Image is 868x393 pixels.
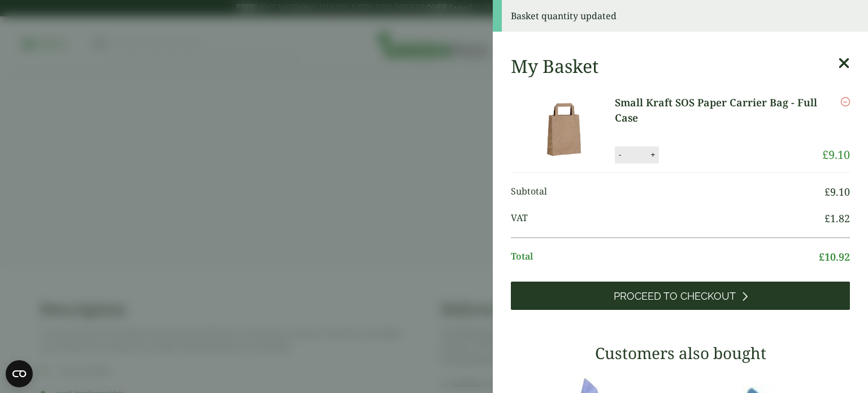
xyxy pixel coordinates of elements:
h2: My Basket [511,55,598,77]
span: VAT [511,211,824,226]
span: £ [822,147,828,162]
bdi: 9.10 [822,147,850,162]
button: - [615,150,624,159]
img: Small Kraft SOS Paper Carrier Bag-Full Case-0 [513,95,615,163]
bdi: 1.82 [824,211,850,225]
button: + [647,150,658,159]
a: Small Kraft SOS Paper Carrier Bag - Full Case [615,95,822,126]
a: Remove this item [841,95,850,109]
a: Proceed to Checkout [511,282,850,310]
span: Total [511,249,819,265]
span: Subtotal [511,184,824,200]
bdi: 9.10 [824,185,850,198]
span: Proceed to Checkout [614,290,736,303]
span: £ [824,185,830,198]
span: £ [819,250,824,264]
h3: Customers also bought [511,344,850,363]
span: £ [824,211,830,225]
button: Open CMP widget [6,360,33,387]
bdi: 10.92 [819,250,850,264]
